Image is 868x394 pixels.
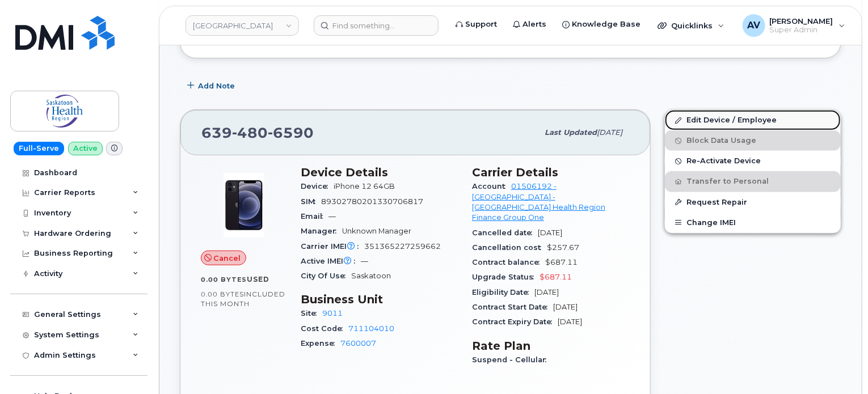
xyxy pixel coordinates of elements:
[448,13,505,36] a: Support
[348,324,394,333] a: 711104010
[201,124,314,141] span: 639
[472,355,552,364] span: Suspend - Cellular
[472,288,534,296] span: Eligibility Date
[301,324,348,333] span: Cost Code
[314,15,439,36] input: Find something...
[472,182,511,190] span: Account
[523,19,546,30] span: Alerts
[572,19,641,30] span: Knowledge Base
[301,257,361,265] span: Active IMEI
[770,16,833,26] span: [PERSON_NAME]
[201,290,285,308] span: included this month
[342,227,411,235] span: Unknown Manager
[361,257,368,265] span: —
[671,21,713,30] span: Quicklinks
[321,197,423,206] span: 89302780201330706817
[472,258,545,266] span: Contract balance
[465,19,497,30] span: Support
[301,242,364,251] span: Carrier IMEI
[301,309,322,317] span: Site
[472,303,553,311] span: Contract Start Date
[334,182,395,190] span: iPhone 12 64GB
[180,75,245,96] button: Add Note
[505,13,554,36] a: Alerts
[735,14,853,37] div: Artem Volkov
[214,253,241,264] span: Cancel
[201,290,244,298] span: 0.00 Bytes
[351,272,391,280] span: Saskatoon
[186,15,299,36] a: Saskatoon Health Region
[472,273,540,281] span: Upgrade Status
[472,317,558,326] span: Contract Expiry Date
[540,273,572,281] span: $687.11
[472,339,630,353] h3: Rate Plan
[364,242,441,251] span: 351365227259662
[472,243,547,252] span: Cancellation cost
[665,213,841,233] button: Change IMEI
[301,182,334,190] span: Device
[665,130,841,151] button: Block Data Usage
[547,243,579,252] span: $257.67
[558,317,582,326] span: [DATE]
[747,19,760,32] span: AV
[198,81,235,91] span: Add Note
[301,293,458,306] h3: Business Unit
[301,339,340,348] span: Expense
[301,212,328,221] span: Email
[340,339,376,348] a: 7600007
[650,14,732,37] div: Quicklinks
[301,197,321,206] span: SIM
[210,171,278,239] img: image20231002-4137094-4ke690.jpeg
[597,128,622,137] span: [DATE]
[472,182,605,222] a: 01506192 - [GEOGRAPHIC_DATA] - [GEOGRAPHIC_DATA] Health Region Finance Group One
[328,212,336,221] span: —
[665,110,841,130] a: Edit Device / Employee
[545,258,578,266] span: $687.11
[770,26,833,35] span: Super Admin
[554,13,648,36] a: Knowledge Base
[232,124,268,141] span: 480
[545,128,597,137] span: Last updated
[301,272,351,280] span: City Of Use
[819,345,859,385] iframe: Messenger Launcher
[247,275,269,283] span: used
[301,166,458,179] h3: Device Details
[553,303,578,311] span: [DATE]
[268,124,314,141] span: 6590
[301,227,342,235] span: Manager
[665,151,841,171] button: Re-Activate Device
[534,288,559,296] span: [DATE]
[686,157,761,166] span: Re-Activate Device
[665,192,841,213] button: Request Repair
[665,171,841,192] button: Transfer to Personal
[472,166,630,179] h3: Carrier Details
[538,228,562,237] span: [DATE]
[201,276,247,283] span: 0.00 Bytes
[322,309,343,317] a: 9011
[472,228,538,237] span: Cancelled date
